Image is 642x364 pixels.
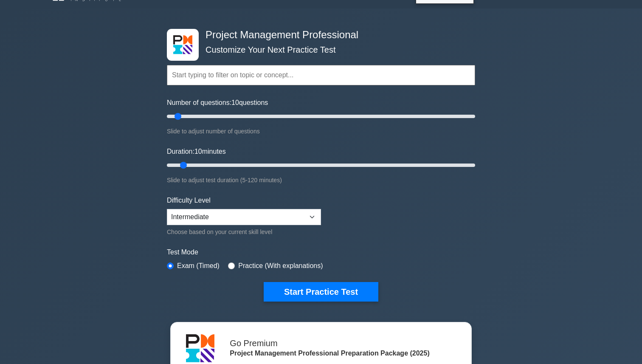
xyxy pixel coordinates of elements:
label: Difficulty Level [167,195,211,206]
h4: Project Management Professional [202,29,434,41]
label: Duration: minutes [167,147,226,157]
span: 10 [231,99,239,106]
label: Number of questions: questions [167,98,268,108]
input: Start typing to filter on topic or concept... [167,65,475,85]
label: Practice (With explanations) [238,261,323,271]
div: Slide to adjust test duration (5-120 minutes) [167,175,475,185]
button: Start Practice Test [264,282,378,302]
label: Test Mode [167,247,475,257]
div: Slide to adjust number of questions [167,126,475,136]
label: Exam (Timed) [177,261,220,271]
span: 10 [194,148,202,155]
div: Choose based on your current skill level [167,227,321,237]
